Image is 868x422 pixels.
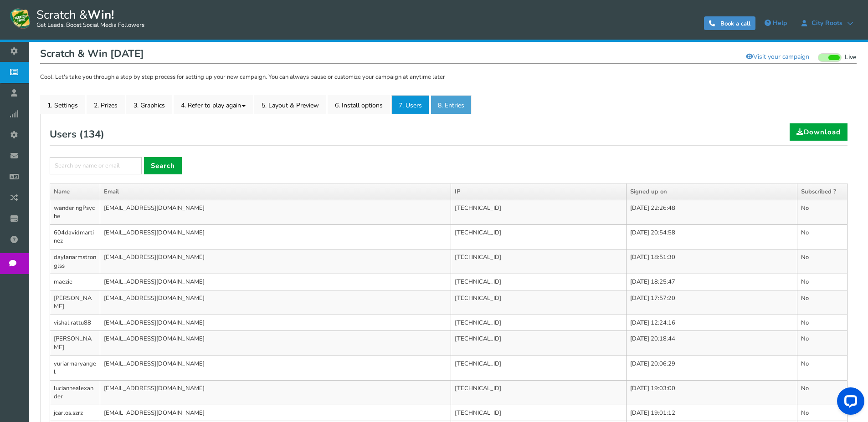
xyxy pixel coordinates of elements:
[100,184,451,200] th: Email
[830,384,868,422] iframe: LiveChat chat widget
[626,274,797,290] td: [DATE] 18:25:47
[100,224,451,249] td: [EMAIL_ADDRESS][DOMAIN_NAME]
[451,405,626,421] td: [TECHNICAL_ID]
[50,290,100,315] td: [PERSON_NAME]
[100,290,451,315] td: [EMAIL_ADDRESS][DOMAIN_NAME]
[626,224,797,249] td: [DATE] 20:54:58
[626,200,797,224] td: [DATE] 22:26:48
[50,274,100,290] td: maezie
[391,95,429,114] a: 7. Users
[100,356,451,380] td: [EMAIL_ADDRESS][DOMAIN_NAME]
[451,356,626,380] td: [TECHNICAL_ID]
[797,315,847,331] td: No
[431,95,472,114] a: 8. Entries
[100,405,451,421] td: [EMAIL_ADDRESS][DOMAIN_NAME]
[50,356,100,380] td: yuriarmaryangel
[100,200,451,224] td: [EMAIL_ADDRESS][DOMAIN_NAME]
[126,95,172,114] a: 3. Graphics
[451,380,626,405] td: [TECHNICAL_ID]
[451,184,626,200] th: IP
[451,290,626,315] td: [TECHNICAL_ID]
[100,380,451,405] td: [EMAIL_ADDRESS][DOMAIN_NAME]
[626,184,797,200] th: Signed up on
[773,19,787,27] span: Help
[626,405,797,421] td: [DATE] 19:01:12
[54,188,70,196] a: Name
[797,290,847,315] td: No
[797,224,847,249] td: No
[626,315,797,331] td: [DATE] 12:24:16
[40,95,85,114] a: 1. Settings
[704,16,755,30] a: Book a call
[50,157,142,174] input: Search by name or email
[797,274,847,290] td: No
[740,49,815,65] a: Visit your campaign
[50,200,100,224] td: wanderingPsyche
[797,380,847,405] td: No
[451,331,626,356] td: [TECHNICAL_ID]
[32,7,144,30] span: Scratch &
[87,95,125,114] a: 2. Prizes
[797,405,847,421] td: No
[720,20,750,28] span: Book a call
[50,405,100,421] td: jcarlos.szrz
[807,20,847,27] span: City Roots
[797,249,847,274] td: No
[50,380,100,405] td: luciannealexander
[174,95,253,114] a: 4. Refer to play again
[451,200,626,224] td: [TECHNICAL_ID]
[254,95,326,114] a: 5. Layout & Preview
[50,224,100,249] td: 604davidmartinez
[9,7,32,30] img: Scratch and Win
[797,331,847,356] td: No
[144,157,182,174] a: Search
[36,22,144,29] small: Get Leads, Boost Social Media Followers
[87,7,114,23] strong: Win!
[760,16,791,31] a: Help
[100,315,451,331] td: [EMAIL_ADDRESS][DOMAIN_NAME]
[451,249,626,274] td: [TECHNICAL_ID]
[50,315,100,331] td: vishal.rattu88
[797,184,847,200] th: Subscribed ?
[100,274,451,290] td: [EMAIL_ADDRESS][DOMAIN_NAME]
[451,274,626,290] td: [TECHNICAL_ID]
[790,123,847,141] a: Download
[845,53,857,62] span: Live
[328,95,390,114] a: 6. Install options
[626,249,797,274] td: [DATE] 18:51:30
[451,224,626,249] td: [TECHNICAL_ID]
[626,380,797,405] td: [DATE] 19:03:00
[797,356,847,380] td: No
[9,7,144,30] a: Scratch &Win! Get Leads, Boost Social Media Followers
[50,331,100,356] td: [PERSON_NAME]
[40,73,857,82] p: Cool. Let's take you through a step by step process for setting up your new campaign. You can alw...
[451,315,626,331] td: [TECHNICAL_ID]
[50,123,104,145] h2: Users ( )
[626,331,797,356] td: [DATE] 20:18:44
[626,356,797,380] td: [DATE] 20:06:29
[100,331,451,356] td: [EMAIL_ADDRESS][DOMAIN_NAME]
[797,200,847,224] td: No
[626,290,797,315] td: [DATE] 17:57:20
[100,249,451,274] td: [EMAIL_ADDRESS][DOMAIN_NAME]
[83,127,101,141] span: 134
[50,249,100,274] td: daylanarmstronglss
[40,46,857,64] h1: Scratch & Win [DATE]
